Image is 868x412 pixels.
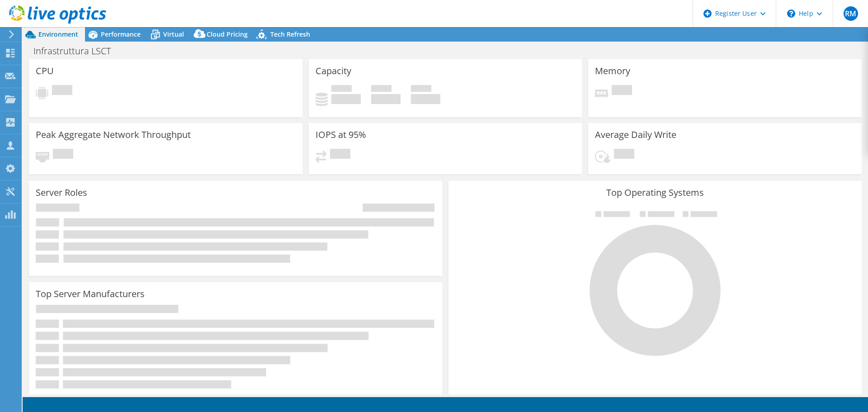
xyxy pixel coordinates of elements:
[36,130,191,140] h3: Peak Aggregate Network Throughput
[36,289,145,299] h3: Top Server Manufacturers
[52,85,72,97] span: Pending
[371,85,392,94] span: Free
[371,94,401,104] h4: 0 GiB
[207,30,248,38] span: Cloud Pricing
[595,66,630,76] h3: Memory
[844,6,858,21] span: RM
[53,149,73,161] span: Pending
[38,30,78,38] span: Environment
[316,130,366,140] h3: IOPS at 95%
[163,30,184,38] span: Virtual
[455,188,855,198] h3: Top Operating Systems
[36,66,54,76] h3: CPU
[331,94,361,104] h4: 0 GiB
[331,85,352,94] span: Used
[270,30,310,38] span: Tech Refresh
[612,85,632,97] span: Pending
[316,66,351,76] h3: Capacity
[29,46,125,56] h1: Infrastruttura LSCT
[787,9,795,18] svg: \n
[614,149,634,161] span: Pending
[595,130,676,140] h3: Average Daily Write
[101,30,141,38] span: Performance
[36,188,87,198] h3: Server Roles
[411,94,440,104] h4: 0 GiB
[330,149,350,161] span: Pending
[411,85,431,94] span: Total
